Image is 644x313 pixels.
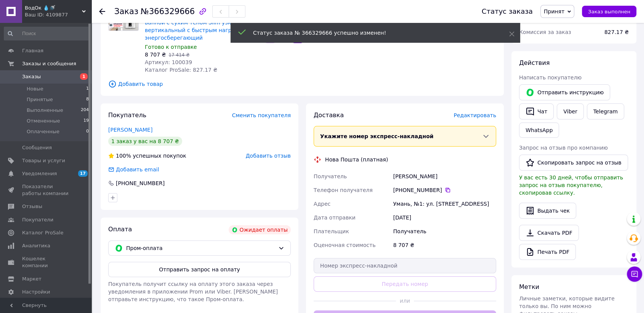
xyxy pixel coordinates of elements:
span: 8 707 ₴ [145,52,166,58]
span: 0 [86,128,89,135]
span: Артикул: 100039 [145,59,192,65]
span: Отмененные [27,118,60,124]
span: Сообщения [22,144,52,151]
span: У вас есть 30 дней, чтобы отправить запрос на отзыв покупателю, скопировав ссылку. [519,174,623,196]
span: Каталог ProSale [22,229,63,236]
input: Номер экспресс-накладной [314,258,496,273]
span: Аналитика [22,242,50,249]
span: Плательщик [314,228,349,234]
span: Написать покупателю [519,74,582,81]
span: Заказы и сообщения [22,60,76,67]
span: Выполненные [27,107,63,114]
div: Добавить email [107,166,160,173]
div: Ваш ID: 4109877 [25,11,91,18]
button: Чат [519,103,554,119]
span: Пром-оплата [126,244,275,252]
button: Скопировать запрос на отзыв [519,155,628,171]
span: Доставка [314,111,344,119]
div: Нова Пошта (платная) [323,156,390,163]
span: Главная [22,47,43,54]
span: Дата отправки [314,215,356,221]
div: [DATE] [392,211,498,224]
span: 827.17 ₴ [604,29,629,35]
span: Заказ выполнен [588,9,630,15]
span: Принят [544,8,564,15]
button: Отправить инструкцию [519,84,610,100]
span: Покупатель получит ссылку на оплату этого заказа через уведомления в приложении Prom или Viber. [... [108,281,278,302]
a: Печать PDF [519,244,576,260]
span: Телефон получателя [314,187,373,193]
div: 8 707 ₴ [392,238,498,252]
span: 1 [86,86,89,92]
a: [PERSON_NAME] [108,127,152,133]
span: Укажите номер экспресс-накладной [320,133,434,139]
span: или [396,297,414,305]
span: Оценочная стоимость [314,242,376,248]
div: [PHONE_NUMBER] [393,186,496,194]
a: Плоский бойлер на 80 литров для ванной с сухим теном Slim узкий вертикальный c быстрым нагревом э... [145,12,245,41]
span: Уведомления [22,170,57,177]
span: Кошелек компании [22,255,70,269]
div: Добавить email [115,166,160,173]
a: Telegram [587,103,624,119]
div: [PHONE_NUMBER] [115,179,165,187]
span: Заказ [114,7,138,16]
span: 100% [116,153,131,159]
span: Получатель [314,173,347,179]
span: Добавить отзыв [246,153,291,159]
span: Оплаченные [27,128,59,135]
span: Адрес [314,201,330,207]
div: Статус заказа № 366329666 успешно изменен! [253,29,490,37]
span: Запрос на отзыв про компанию [519,145,608,151]
span: Покупатели [22,216,53,223]
a: Viber [557,103,583,119]
span: Действия [519,59,549,66]
span: Каталог ProSale: 827.17 ₴ [145,67,217,73]
span: 17 [78,170,88,177]
span: Настройки [22,289,50,295]
a: WhatsApp [519,123,559,138]
div: [PERSON_NAME] [392,169,498,183]
span: Комиссия за заказ [519,29,571,35]
button: Заказ выполнен [582,6,636,17]
div: Умань, №1: ул. [STREET_ADDRESS] [392,197,498,211]
button: Отправить запрос на оплату [108,262,291,277]
div: успешных покупок [108,152,186,160]
a: Скачать PDF [519,225,579,241]
span: ВодОк 💧🚿 [25,5,82,11]
button: Выдать чек [519,203,576,219]
span: Метки [519,283,539,290]
div: Получатель [392,224,498,238]
div: Статус заказа [482,8,533,15]
span: 8 [86,96,89,103]
span: Добавить товар [108,80,496,88]
span: 19 [83,118,89,124]
span: Редактировать [453,112,496,118]
div: Ожидает оплаты [229,225,291,234]
span: Принятые [27,96,53,103]
div: 1 заказ у вас на 8 707 ₴ [108,137,182,146]
span: Маркет [22,276,42,282]
span: Показатели работы компании [22,183,70,197]
button: Чат с покупателем [627,266,642,282]
div: Вернуться назад [99,8,105,15]
span: Отзывы [22,203,42,210]
span: Сменить покупателя [232,112,291,118]
span: Оплата [108,226,132,233]
span: Новые [27,86,43,92]
span: Покупатель [108,111,146,119]
span: 204 [81,107,89,114]
span: 17 414 ₴ [168,52,189,58]
span: №366329666 [141,7,195,16]
span: Заказы [22,73,41,80]
span: Товары и услуги [22,157,65,164]
span: 1 [80,73,88,80]
span: Готово к отправке [145,44,197,50]
input: Поиск [4,27,90,40]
